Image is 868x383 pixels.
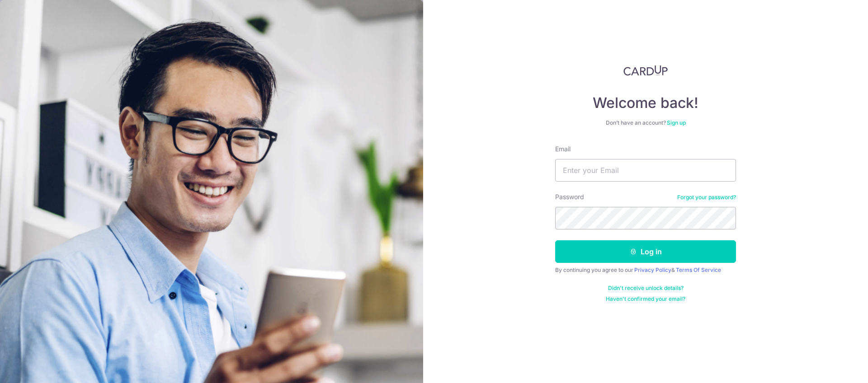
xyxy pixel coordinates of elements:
[623,65,668,76] img: CardUp Logo
[634,266,671,273] a: Privacy Policy
[608,285,684,292] a: Didn't receive unlock details?
[555,192,584,201] label: Password
[555,266,736,274] div: By continuing you agree to our &
[677,194,736,201] a: Forgot your password?
[676,266,721,273] a: Terms Of Service
[555,94,736,112] h4: Welcome back!
[555,240,736,263] button: Log in
[555,159,736,182] input: Enter your Email
[555,119,736,126] div: Don’t have an account?
[606,295,685,303] a: Haven't confirmed your email?
[555,145,571,154] label: Email
[667,119,686,126] a: Sign up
